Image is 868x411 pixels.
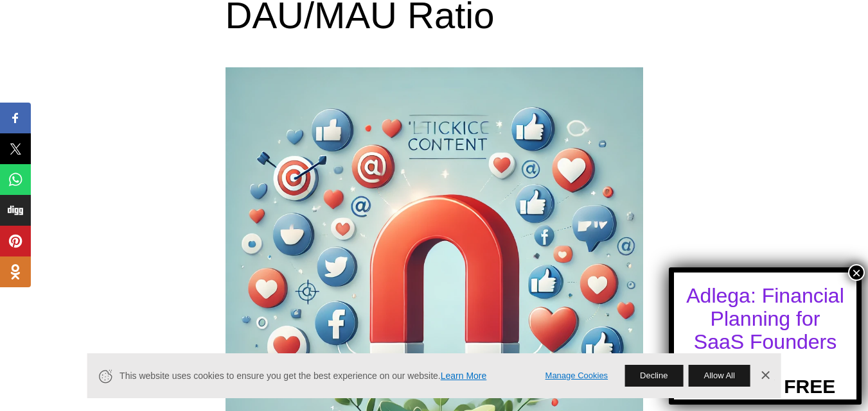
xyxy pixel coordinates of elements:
svg: Cookie Icon [97,368,113,384]
button: Close [848,264,865,281]
button: Allow All [688,365,750,387]
a: Dismiss Banner [756,366,775,385]
div: Adlega: Financial Planning for SaaS Founders [686,284,845,353]
button: Decline [624,365,683,387]
a: Manage Cookies [545,369,608,383]
a: Learn More [441,371,487,381]
span: This website uses cookies to ensure you get the best experience on our website. [120,369,527,383]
